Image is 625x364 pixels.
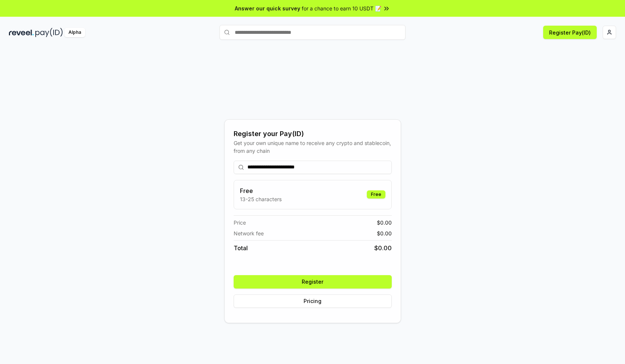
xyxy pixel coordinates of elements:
button: Register Pay(ID) [543,26,597,39]
span: Price [234,219,246,226]
span: for a chance to earn 10 USDT 📝 [302,4,381,12]
span: $ 0.00 [374,244,392,252]
p: 13-25 characters [240,195,282,203]
span: $ 0.00 [377,219,392,226]
div: Register your Pay(ID) [234,129,392,139]
div: Get your own unique name to receive any crypto and stablecoin, from any chain [234,139,392,155]
div: Alpha [64,28,85,37]
span: Network fee [234,229,264,237]
span: Answer our quick survey [235,4,300,12]
span: Total [234,244,248,252]
span: $ 0.00 [377,229,392,237]
button: Register [234,275,392,289]
img: pay_id [35,28,63,37]
img: reveel_dark [9,28,34,37]
button: Pricing [234,294,392,308]
div: Free [367,190,385,199]
h3: Free [240,186,282,195]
